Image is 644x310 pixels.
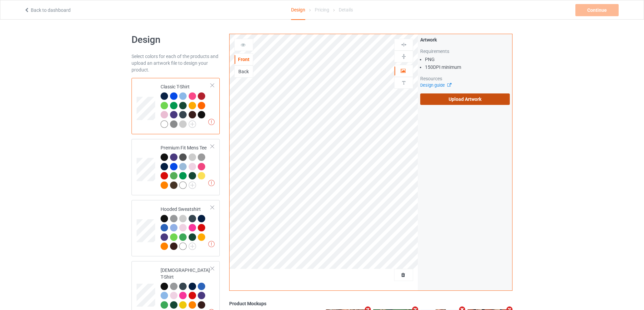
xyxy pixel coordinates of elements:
[401,41,407,48] img: svg%3E%0A
[132,200,220,256] div: Hooded Sweatshirt
[132,78,220,134] div: Classic T-Shirt
[161,206,211,250] div: Hooded Sweatshirt
[339,0,353,19] div: Details
[291,0,305,20] div: Design
[229,300,512,307] div: Product Mockups
[132,53,220,73] div: Select colors for each of the products and upload an artwork file to design your product.
[189,120,196,128] img: svg+xml;base64,PD94bWwgdmVyc2lvbj0iMS4wIiBlbmNvZGluZz0iVVRGLTgiPz4KPHN2ZyB3aWR0aD0iMjJweCIgaGVpZ2...
[425,64,510,71] li: 150 DPI minimum
[208,241,215,247] img: exclamation icon
[420,36,510,43] div: Artwork
[132,34,220,46] h1: Design
[161,83,211,127] div: Classic T-Shirt
[161,144,211,188] div: Premium Fit Mens Tee
[420,83,451,88] a: Design guide
[401,53,407,60] img: svg%3E%0A
[235,68,253,75] div: Back
[208,119,215,125] img: exclamation icon
[189,243,196,250] img: svg+xml;base64,PD94bWwgdmVyc2lvbj0iMS4wIiBlbmNvZGluZz0iVVRGLTgiPz4KPHN2ZyB3aWR0aD0iMjJweCIgaGVpZ2...
[198,153,205,161] img: heather_texture.png
[315,0,329,19] div: Pricing
[420,75,510,82] div: Resources
[208,180,215,186] img: exclamation icon
[420,93,510,105] label: Upload Artwork
[420,48,510,55] div: Requirements
[425,56,510,63] li: PNG
[189,181,196,189] img: svg+xml;base64,PD94bWwgdmVyc2lvbj0iMS4wIiBlbmNvZGluZz0iVVRGLTgiPz4KPHN2ZyB3aWR0aD0iMjJweCIgaGVpZ2...
[132,139,220,195] div: Premium Fit Mens Tee
[235,56,253,63] div: Front
[170,120,177,128] img: heather_texture.png
[401,80,407,86] img: svg%3E%0A
[24,7,71,13] a: Back to dashboard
